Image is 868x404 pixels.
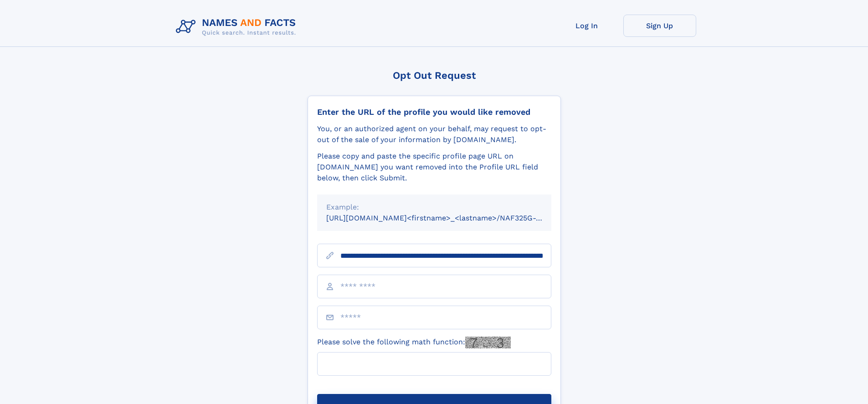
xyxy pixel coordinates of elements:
[308,70,561,81] div: Opt Out Request
[623,15,696,37] a: Sign Up
[317,107,551,117] div: Enter the URL of the profile you would like removed
[326,214,569,222] small: [URL][DOMAIN_NAME]<firstname>_<lastname>/NAF325G-xxxxxxxx
[550,15,623,37] a: Log In
[172,15,303,39] img: Logo Names and Facts
[317,123,551,145] div: You, or an authorized agent on your behalf, may request to opt-out of the sale of your informatio...
[326,202,542,213] div: Example:
[317,151,551,184] div: Please copy and paste the specific profile page URL on [DOMAIN_NAME] you want removed into the Pr...
[317,337,511,348] label: Please solve the following math function:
